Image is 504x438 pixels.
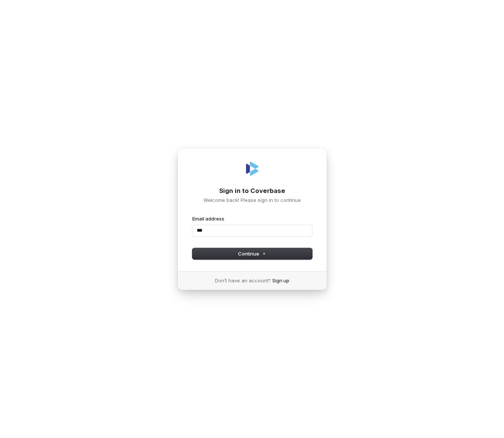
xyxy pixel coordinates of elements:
[192,197,312,203] p: Welcome back! Please sign in to continue
[272,277,289,284] a: Sign up
[215,277,271,284] span: Don’t have an account?
[192,187,312,196] h1: Sign in to Coverbase
[192,215,224,222] label: Email address
[238,250,266,257] span: Continue
[243,160,261,178] img: Coverbase
[192,248,312,259] button: Continue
